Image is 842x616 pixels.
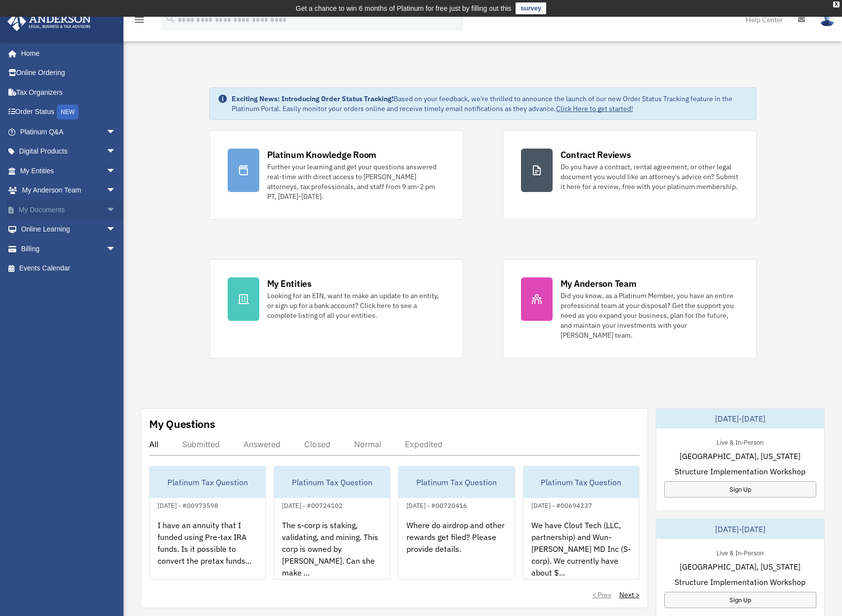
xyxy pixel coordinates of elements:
div: We have Clout Tech (LLC, partnership) and Wun-[PERSON_NAME] MD Inc (S-corp). We currently have ab... [523,511,639,588]
span: arrow_drop_down [106,200,126,220]
div: Where do airdrop and other rewards get filed? Please provide details. [399,511,514,588]
a: My Entitiesarrow_drop_down [7,161,131,181]
span: arrow_drop_down [106,239,126,259]
a: survey [516,2,546,14]
a: Home [7,43,126,63]
div: [DATE]-[DATE] [656,519,824,539]
div: Platinum Tax Question [274,466,390,498]
i: menu [133,14,145,26]
div: My Entities [267,277,312,290]
div: Did you know, as a Platinum Member, you have an entire professional team at your disposal? Get th... [561,291,738,340]
div: My Anderson Team [561,277,637,290]
div: NEW [57,105,79,119]
span: [GEOGRAPHIC_DATA], [US_STATE] [680,450,801,462]
span: Structure Implementation Workshop [675,576,805,588]
a: Digital Productsarrow_drop_down [7,142,131,161]
div: Get a chance to win 6 months of Platinum for free just by filling out this [296,2,512,14]
div: Platinum Tax Question [150,466,265,498]
div: Normal [354,439,381,449]
span: [GEOGRAPHIC_DATA], [US_STATE] [680,561,801,573]
a: Next > [619,590,640,600]
div: [DATE] - #00724102 [274,500,351,510]
div: [DATE] - #00694237 [523,500,600,510]
span: arrow_drop_down [106,220,126,240]
div: My Questions [149,417,215,431]
a: My Anderson Team Did you know, as a Platinum Member, you have an entire professional team at your... [503,259,757,358]
a: Online Learningarrow_drop_down [7,220,131,239]
div: I have an annuity that I funded using Pre-tax IRA funds. Is it possible to convert the pretax fun... [150,511,265,588]
div: Platinum Knowledge Room [267,149,377,161]
div: The s-corp is staking, validating, and mining. This corp is owned by [PERSON_NAME]. Can she make ... [274,511,390,588]
i: search [165,13,176,24]
img: User Pic [820,12,835,27]
a: Online Ordering [7,63,131,83]
div: [DATE]-[DATE] [656,409,824,428]
a: Sign Up [664,592,816,608]
img: Anderson Advisors Platinum Portal [4,12,94,31]
a: My Anderson Teamarrow_drop_down [7,181,131,200]
a: Order StatusNEW [7,102,131,122]
div: Platinum Tax Question [399,466,514,498]
a: Platinum Q&Aarrow_drop_down [7,122,131,142]
a: My Documentsarrow_drop_down [7,200,131,220]
span: arrow_drop_down [106,142,126,162]
div: Live & In-Person [709,547,771,557]
a: Tax Organizers [7,82,131,102]
div: close [833,1,840,7]
a: Contract Reviews Do you have a contract, rental agreement, or other legal document you would like... [503,130,757,220]
div: [DATE] - #00973598 [150,500,226,510]
div: Closed [304,439,330,449]
div: Further your learning and get your questions answered real-time with direct access to [PERSON_NAM... [267,162,445,201]
div: Live & In-Person [709,436,771,447]
span: Structure Implementation Workshop [675,465,805,477]
a: menu [133,17,145,26]
div: Expedited [405,439,442,449]
div: Submitted [182,439,220,449]
a: Platinum Knowledge Room Further your learning and get your questions answered real-time with dire... [209,130,463,220]
a: Platinum Tax Question[DATE] - #00973598I have an annuity that I funded using Pre-tax IRA funds. I... [149,466,266,579]
div: All [149,439,159,449]
a: Platinum Tax Question[DATE] - #00694237We have Clout Tech (LLC, partnership) and Wun-[PERSON_NAME... [523,466,640,579]
a: Billingarrow_drop_down [7,239,131,259]
div: Do you have a contract, rental agreement, or other legal document you would like an attorney's ad... [561,162,738,192]
div: [DATE] - #00720416 [399,500,475,510]
a: Platinum Tax Question[DATE] - #00724102The s-corp is staking, validating, and mining. This corp i... [274,466,390,579]
a: Sign Up [664,481,816,498]
a: Events Calendar [7,259,131,278]
span: arrow_drop_down [106,122,126,142]
a: Click Here to get started! [556,104,633,113]
div: Platinum Tax Question [523,466,639,498]
div: Contract Reviews [561,149,631,161]
strong: Exciting News: Introducing Order Status Tracking! [232,94,394,103]
div: Based on your feedback, we're thrilled to announce the launch of our new Order Status Tracking fe... [232,94,748,114]
div: Looking for an EIN, want to make an update to an entity, or sign up for a bank account? Click her... [267,291,445,320]
span: arrow_drop_down [106,181,126,201]
a: Platinum Tax Question[DATE] - #00720416Where do airdrop and other rewards get filed? Please provi... [398,466,515,579]
span: arrow_drop_down [106,161,126,181]
a: My Entities Looking for an EIN, want to make an update to an entity, or sign up for a bank accoun... [209,259,463,358]
div: Answered [243,439,281,449]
